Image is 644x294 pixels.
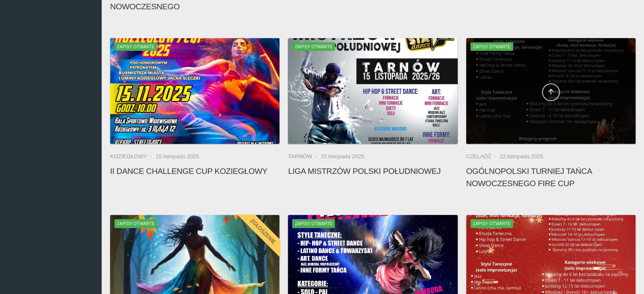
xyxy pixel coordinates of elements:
[466,165,636,190] h4: Ogólnopolski Turniej Tańca Nowoczesnego FIRE CUP
[288,38,457,144] img: Liga Mistrzów Polski Południowej
[466,152,500,161] li: Czeladź
[470,42,513,51] span: Zapisy otwarte
[110,38,279,144] img: II Dance Challenge Cup KOZIEGŁOWY
[155,152,199,161] li: 15 listopada 2025
[292,42,335,51] span: Zapisy otwarte
[110,152,155,161] li: Koziegłowy
[288,38,457,144] a: Liga Mistrzów Polski PołudniowejZapisy otwarte
[470,219,513,228] span: Zapisy otwarte
[110,165,279,177] h4: II Dance Challenge Cup KOZIEGŁOWY
[114,42,157,51] span: Zapisy otwarte
[292,219,335,228] span: Zapisy otwarte
[288,165,457,177] h4: Liga Mistrzów Polski Południowej
[110,38,279,144] a: II Dance Challenge Cup KOZIEGŁOWYZapisy otwarte
[500,152,543,161] li: 22 listopada 2025
[236,205,290,258] div: Zgłoszenie
[466,38,636,144] a: Ogólnopolski Turniej Tańca Nowoczesnego FIRE CUPZapisy otwarte
[114,219,157,228] span: Zapisy otwarte
[288,152,321,161] li: Tarnów
[321,152,364,161] li: 15 listopada 2025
